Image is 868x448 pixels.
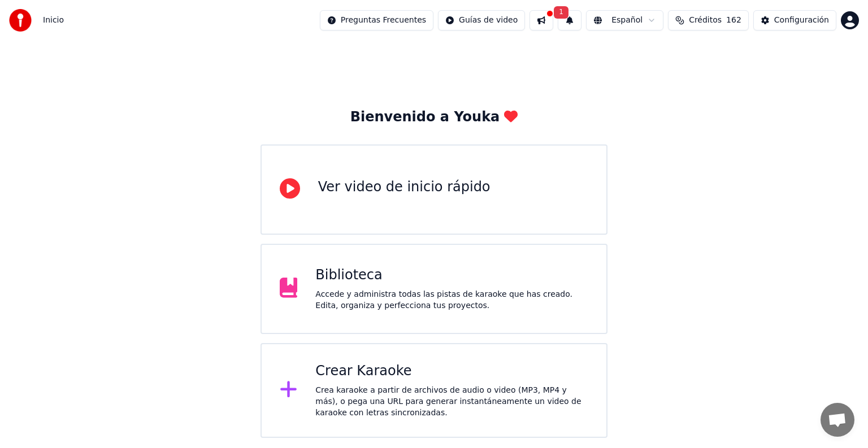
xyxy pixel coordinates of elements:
div: Bienvenido a Youka [350,108,518,126]
div: Crea karaoke a partir de archivos de audio o video (MP3, MP4 y más), o pega una URL para generar ... [315,385,588,419]
button: Preguntas Frecuentes [320,10,433,30]
span: 162 [726,15,741,26]
button: Configuración [753,10,836,30]
button: 1 [558,10,581,30]
div: Configuración [774,15,829,26]
a: Chat abierto [821,403,854,437]
nav: breadcrumb [43,15,64,26]
div: Accede y administra todas las pistas de karaoke que has creado. Edita, organiza y perfecciona tus... [315,289,588,311]
div: Ver video de inicio rápido [318,178,491,196]
img: youka [9,9,32,32]
span: Inicio [43,15,64,26]
div: Biblioteca [315,266,588,284]
span: 1 [554,6,568,19]
div: Crear Karaoke [315,362,588,380]
span: Créditos [689,15,722,26]
button: Créditos162 [668,10,749,30]
button: Guías de video [438,10,525,30]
